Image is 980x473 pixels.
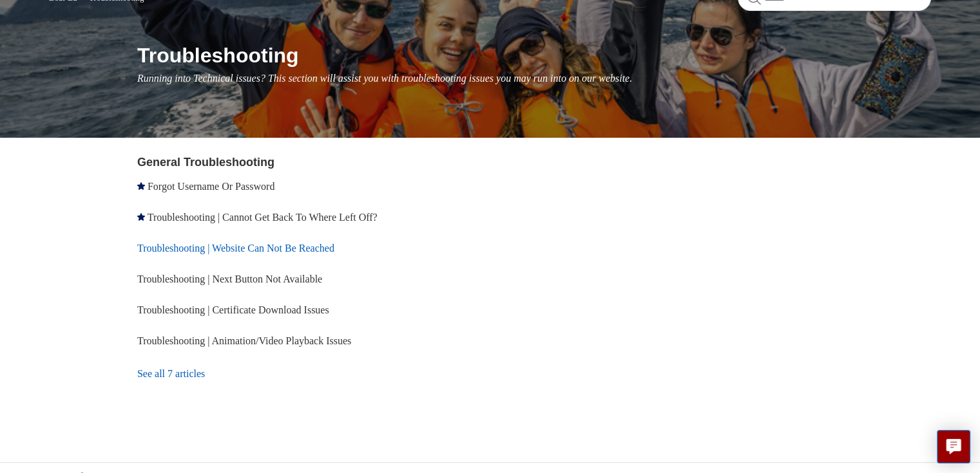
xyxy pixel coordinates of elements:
a: Troubleshooting | Cannot Get Back To Where Left Off? [148,212,378,223]
a: General Troubleshooting [137,156,274,169]
a: See all 7 articles [137,357,494,391]
a: Troubleshooting | Website Can Not Be Reached [137,243,334,254]
a: Troubleshooting | Next Button Not Available [137,274,322,284]
svg: Promoted article [137,182,145,190]
svg: Promoted article [137,213,145,221]
button: Live chat [937,430,970,463]
h1: Troubleshooting [137,40,931,71]
a: Troubleshooting | Certificate Download Issues [137,304,329,315]
a: Forgot Username Or Password [148,181,274,192]
a: Troubleshooting | Animation/Video Playback Issues [137,335,351,346]
p: Running into Technical issues? This section will assist you with troubleshooting issues you may r... [137,71,931,86]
